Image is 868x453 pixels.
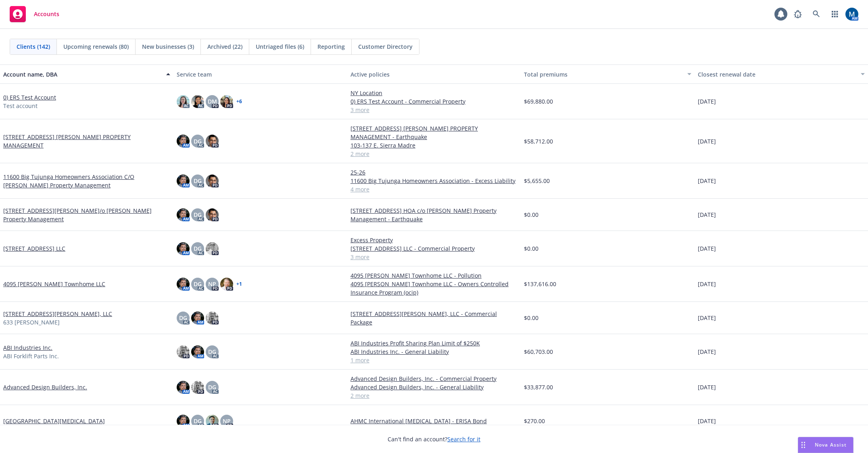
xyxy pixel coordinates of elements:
[351,177,517,185] a: 11600 Big Tujunga Homeowners Association - Excess Liability
[194,417,202,425] span: DG
[351,124,517,141] a: [STREET_ADDRESS] [PERSON_NAME] PROPERTY MANAGEMENT - Earthquake
[173,64,347,84] button: Service team
[351,106,517,114] a: 3 more
[358,42,413,51] span: Customer Directory
[524,244,538,253] span: $0.00
[351,70,517,79] div: Active policies
[34,11,59,17] span: Accounts
[177,345,190,358] img: photo
[351,356,517,364] a: 1 more
[194,177,202,185] span: DG
[3,172,170,189] a: 11600 Big Tujunga Homeowners Association C/O [PERSON_NAME] Property Management
[208,97,217,106] span: DM
[3,206,170,223] a: [STREET_ADDRESS][PERSON_NAME]/o [PERSON_NAME] Property Management
[208,347,216,356] span: DG
[351,253,517,261] a: 3 more
[256,42,304,51] span: Untriaged files (6)
[524,210,538,219] span: $0.00
[351,310,517,326] a: [STREET_ADDRESS][PERSON_NAME], LLC - Commercial Package
[206,208,219,221] img: photo
[220,278,233,291] img: photo
[3,343,52,352] a: ABI Industries Inc.
[347,64,521,84] button: Active policies
[698,280,716,288] span: [DATE]
[206,175,219,187] img: photo
[206,415,219,428] img: photo
[191,95,204,108] img: photo
[798,437,853,453] button: Nova Assist
[845,8,858,21] img: photo
[177,95,190,108] img: photo
[698,417,716,425] span: [DATE]
[177,242,190,255] img: photo
[698,97,716,106] span: [DATE]
[142,42,194,51] span: New businesses (3)
[698,137,716,145] span: [DATE]
[236,282,242,287] a: + 1
[447,435,480,443] a: Search for it
[17,42,50,51] span: Clients (142)
[698,244,716,253] span: [DATE]
[3,417,105,425] a: [GEOGRAPHIC_DATA][MEDICAL_DATA]
[351,391,517,400] a: 2 more
[3,93,56,102] a: 0) ERS Test Account
[351,168,517,177] a: 25-26
[351,280,517,297] a: 4095 [PERSON_NAME] Townhome LLC - Owners Controlled Insurance Program (ocip)
[3,133,170,150] a: [STREET_ADDRESS] [PERSON_NAME] PROPERTY MANAGEMENT
[808,6,824,22] a: Search
[524,137,553,145] span: $58,712.00
[177,381,190,394] img: photo
[698,347,716,356] span: [DATE]
[177,278,190,291] img: photo
[351,244,517,253] a: [STREET_ADDRESS] LLC - Commercial Property
[194,137,202,145] span: DG
[351,150,517,158] a: 2 more
[351,339,517,347] a: ABI Industries Profit Sharing Plan Limit of $250K
[3,244,65,253] a: [STREET_ADDRESS] LLC
[3,383,87,391] a: Advanced Design Builders, Inc.
[3,102,38,110] span: Test account
[695,64,868,84] button: Closest renewal date
[177,415,190,428] img: photo
[698,177,716,185] span: [DATE]
[3,352,59,360] span: ABI Forklift Parts Inc.
[524,417,545,425] span: $270.00
[208,280,216,288] span: NP
[191,312,204,324] img: photo
[351,271,517,280] a: 4095 [PERSON_NAME] Townhome LLC - Pollution
[521,64,694,84] button: Total premiums
[3,310,112,318] a: [STREET_ADDRESS][PERSON_NAME], LLC
[177,70,344,79] div: Service team
[524,314,538,322] span: $0.00
[698,70,856,79] div: Closest renewal date
[317,42,345,51] span: Reporting
[698,314,716,322] span: [DATE]
[63,42,129,51] span: Upcoming renewals (80)
[524,347,553,356] span: $60,703.00
[191,381,204,394] img: photo
[351,97,517,106] a: 0) ERS Test Account - Commercial Property
[698,210,716,219] span: [DATE]
[208,383,216,391] span: DG
[351,89,517,97] a: NY Location
[790,6,806,22] a: Report a Bug
[351,141,517,150] a: 103-137 E. Sierra Madre
[6,3,63,25] a: Accounts
[388,435,480,443] span: Can't find an account?
[177,135,190,148] img: photo
[524,383,553,391] span: $33,877.00
[351,374,517,383] a: Advanced Design Builders, Inc. - Commercial Property
[236,99,242,104] a: + 6
[524,177,550,185] span: $5,655.00
[206,242,219,255] img: photo
[223,417,231,425] span: NP
[220,95,233,108] img: photo
[524,280,556,288] span: $137,616.00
